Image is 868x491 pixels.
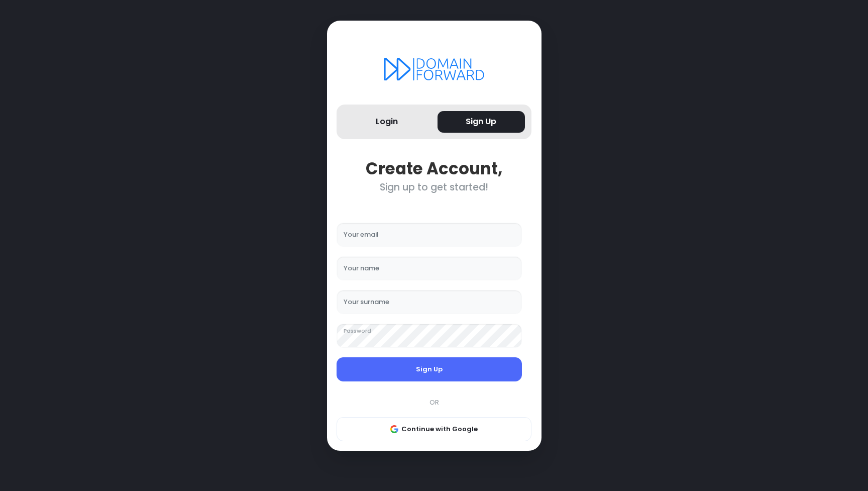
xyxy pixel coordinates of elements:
[337,181,531,193] div: Sign up to get started!
[337,159,531,178] div: Create Account,
[337,417,531,441] button: Continue with Google
[343,111,431,133] button: Login
[438,111,525,133] button: Sign Up
[332,398,536,408] div: OR
[337,357,522,381] button: Sign Up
